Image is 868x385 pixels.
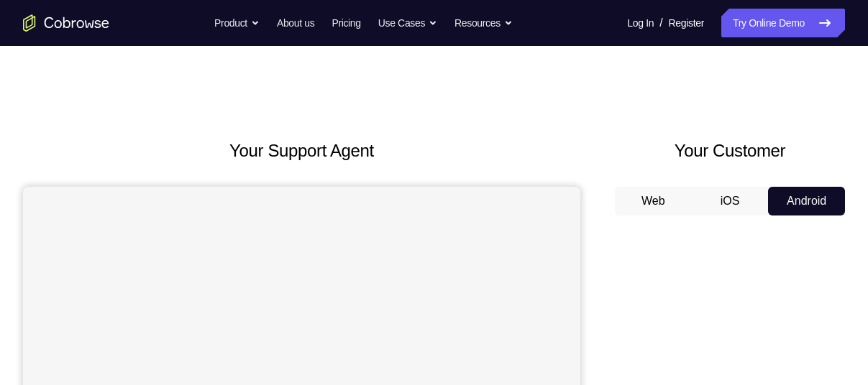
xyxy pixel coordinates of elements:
a: Register [669,9,704,37]
a: About us [277,9,314,37]
button: Android [768,187,845,215]
button: Resources [454,9,513,37]
h2: Your Support Agent [23,138,580,164]
button: iOS [692,187,769,215]
a: Pricing [332,9,360,37]
button: Web [615,187,692,215]
h2: Your Customer [615,138,845,164]
a: Log In [627,9,654,37]
button: Product [214,9,260,37]
a: Go to the home page [23,14,109,32]
a: Try Online Demo [721,9,845,37]
span: / [659,14,662,32]
button: Use Cases [378,9,437,37]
